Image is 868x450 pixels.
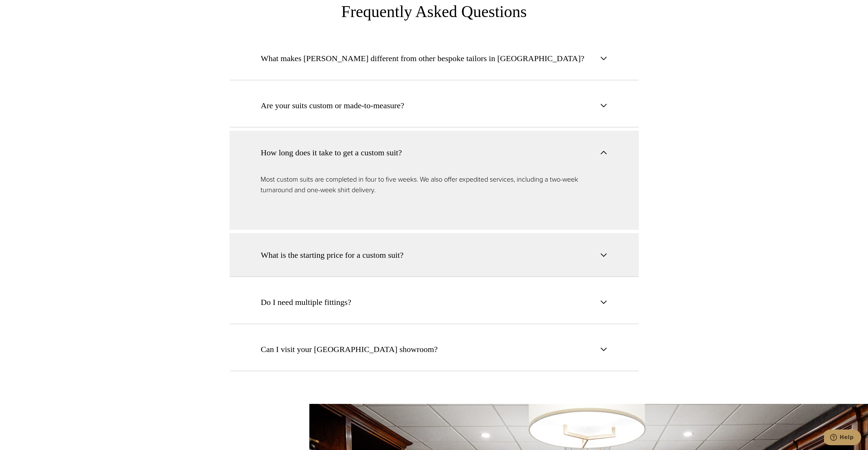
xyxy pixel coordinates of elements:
[230,37,639,80] button: What makes [PERSON_NAME] different from other bespoke tailors in [GEOGRAPHIC_DATA]?
[261,174,608,195] p: Most custom suits are completed in four to five weeks. We also offer expedited services, includin...
[230,280,639,324] button: Do I need multiple fittings?
[253,2,615,21] h3: Frequently Asked Questions
[230,174,639,230] div: How long does it take to get a custom suit?
[261,146,402,159] span: How long does it take to get a custom suit?
[230,84,639,127] button: Are your suits custom or made-to-measure?
[261,249,404,261] span: What is the starting price for a custom suit?
[230,327,639,371] button: Can I visit your [GEOGRAPHIC_DATA] showroom?
[261,343,438,355] span: Can I visit your [GEOGRAPHIC_DATA] showroom?
[230,131,639,174] button: How long does it take to get a custom suit?
[261,296,351,308] span: Do I need multiple fittings?
[261,99,404,112] span: Are your suits custom or made-to-measure?
[261,52,585,65] span: What makes [PERSON_NAME] different from other bespoke tailors in [GEOGRAPHIC_DATA]?
[230,233,639,277] button: What is the starting price for a custom suit?
[824,430,861,447] iframe: Opens a widget where you can chat to one of our agents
